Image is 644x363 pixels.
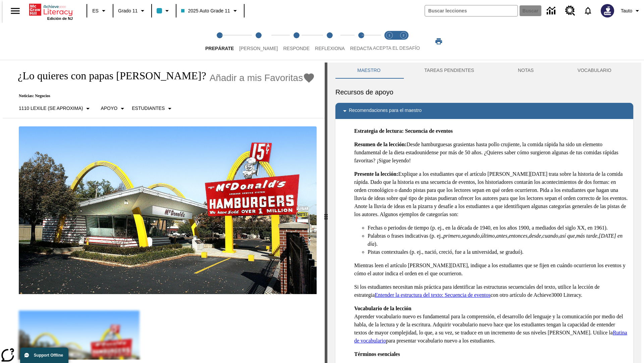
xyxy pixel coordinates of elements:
span: ES [92,7,99,14]
text: 2 [402,34,404,37]
button: Clase: 2025 Auto Grade 11, Selecciona una clase [178,5,241,17]
span: Prepárate [205,46,234,51]
button: Abrir el menú lateral [5,1,25,21]
strong: Resumen de la lección: [354,142,407,147]
strong: Presente la lección: [354,171,398,177]
button: Lenguaje: ES, Selecciona un idioma [89,5,111,17]
p: 1110 Lexile (Se aproxima) [19,105,83,112]
input: Buscar campo [425,5,518,16]
em: cuando [542,233,558,239]
em: entonces [509,233,528,239]
a: Entender la estructura del texto: Secuencia de eventos [375,292,490,298]
span: Añadir a mis Favoritas [210,73,303,83]
em: antes [496,233,507,239]
button: Seleccione Lexile, 1110 Lexile (Se aproxima) [16,103,95,115]
strong: Vocabulario de la lección [354,306,412,311]
p: Mientras leen el artículo [PERSON_NAME][DATE], indique a los estudiantes que se fijen en cuándo o... [354,261,628,278]
button: Maestro [335,63,402,79]
div: Recomendaciones para el maestro [335,103,633,119]
button: Lee step 2 of 5 [234,23,283,60]
div: reading [3,63,325,360]
button: Tipo de apoyo, Apoyo [98,103,129,115]
img: Uno de los primeros locales de McDonald's, con el icónico letrero rojo y los arcos amarillos. [19,126,317,294]
button: Support Offline [20,348,68,363]
button: Prepárate step 1 of 5 [200,23,239,60]
p: Recomendaciones para el maestro [349,107,422,115]
button: Imprimir [428,35,449,47]
h6: Recursos de apoyo [335,87,633,97]
button: Acepta el desafío contesta step 2 of 2 [394,23,413,60]
h1: ¿Lo quieres con papas [PERSON_NAME]? [11,70,206,82]
button: Perfil/Configuración [618,5,644,17]
div: Instructional Panel Tabs [335,63,633,79]
span: Tauto [621,7,632,14]
button: Escoja un nuevo avatar [597,2,618,19]
div: Portada [29,2,73,21]
em: desde [529,233,541,239]
span: 2025 Auto Grade 11 [181,7,230,14]
em: último [481,233,495,239]
strong: Estrategia de lectura: Secuencia de eventos [354,128,453,134]
button: Grado: Grado 11, Elige un grado [115,5,149,17]
a: Centro de recursos, Se abrirá en una pestaña nueva. [561,2,579,20]
button: Acepta el desafío lee step 1 of 2 [380,23,399,60]
li: Fechas o periodos de tiempo (p. ej., en la década de 1940, en los años 1900, a mediados del siglo... [368,224,628,232]
span: Reflexiona [315,46,345,51]
em: segundo [462,233,480,239]
button: TAREAS PENDIENTES [402,63,496,79]
button: Reflexiona step 4 of 5 [310,23,350,60]
button: VOCABULARIO [555,63,633,79]
span: Edición de NJ [47,16,73,21]
a: Centro de información [543,2,561,20]
img: Avatar [601,4,614,17]
div: activity [327,63,641,363]
p: Explique a los estudiantes que el artículo [PERSON_NAME][DATE] trata sobre la historia de la comi... [354,170,628,218]
span: ACEPTA EL DESAFÍO [373,45,420,51]
span: [PERSON_NAME] [239,46,278,51]
li: Palabras o frases indicativas (p. ej., , , , , , , , , , ). [368,232,628,248]
p: Apoyo [101,105,117,112]
p: Noticias: Negocios [11,93,315,98]
strong: Términos esenciales [354,351,400,357]
button: NOTAS [496,63,556,79]
button: Responde step 3 of 5 [278,23,315,60]
div: Pulsa la tecla de intro o la barra espaciadora y luego presiona las flechas de derecha e izquierd... [325,63,327,363]
button: El color de la clase es azul claro. Cambiar el color de la clase. [154,5,174,17]
em: así que [559,233,575,239]
p: Si los estudiantes necesitan más práctica para identificar las estructuras secuenciales del texto... [354,283,628,299]
span: Support Offline [34,353,63,358]
p: Desde hamburguesas grasientas hasta pollo crujiente, la comida rápida ha sido un elemento fundame... [354,140,628,165]
a: Notificaciones [579,2,597,19]
p: Estudiantes [132,105,165,112]
button: Redacta step 5 of 5 [345,23,378,60]
button: Seleccionar estudiante [129,103,176,115]
text: 1 [388,34,390,37]
button: Añadir a mis Favoritas - ¿Lo quieres con papas fritas? [210,72,315,84]
span: Redacta [350,46,372,51]
span: Grado 11 [118,7,138,14]
span: Responde [283,46,310,51]
p: Aprender vocabulario nuevo es fundamental para la comprensión, el desarrollo del lenguaje y la co... [354,305,628,345]
em: primero [443,233,461,239]
em: más tarde [576,233,597,239]
li: Pistas contextuales (p. ej., nació, creció, fue a la universidad, se graduó). [368,248,628,256]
